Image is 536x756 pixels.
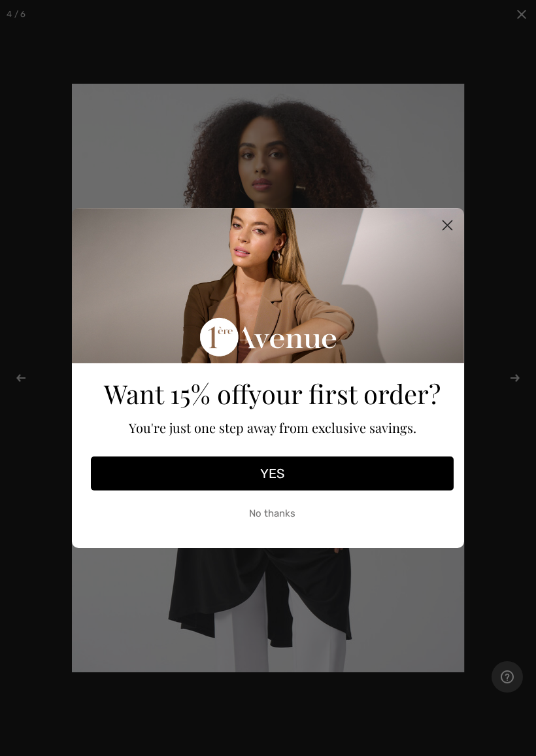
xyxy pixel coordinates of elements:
[248,376,441,411] span: your first order?
[91,456,454,490] button: YES
[91,497,454,530] button: No thanks
[436,214,459,237] button: Close dialog
[129,419,416,436] span: You're just one step away from exclusive savings.
[104,376,248,411] span: Want 15% off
